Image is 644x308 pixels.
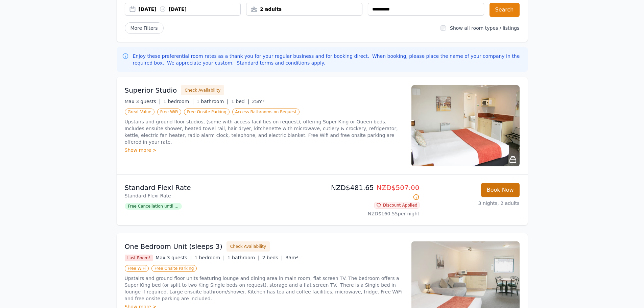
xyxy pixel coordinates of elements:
[156,255,192,260] span: Max 3 guests |
[232,109,300,115] span: Access Bathrooms on Request
[151,265,197,272] span: Free Onsite Parking
[231,99,249,104] span: 1 bed |
[262,255,283,260] span: 2 beds |
[125,99,161,104] span: Max 3 guests |
[194,255,225,260] span: 1 bedroom |
[481,183,520,197] button: Book Now
[125,22,164,34] span: More Filters
[196,99,229,104] span: 1 bathroom |
[125,118,403,145] p: Upstairs and ground floor studios, (some with access facilities on request), offering Super King ...
[226,241,270,252] button: Check Availability
[125,203,182,210] span: Free Cancellation until ...
[125,275,403,302] p: Upstairs and ground floor units featuring lounge and dining area in main room, flat screen TV. Th...
[325,183,420,202] p: NZD$481.65
[125,86,177,95] h3: Superior Studio
[377,184,420,192] span: NZD$507.00
[139,6,241,13] div: [DATE] [DATE]
[163,99,194,104] span: 1 bedroom |
[490,3,520,17] button: Search
[157,109,182,115] span: Free WiFi
[181,85,224,95] button: Check Availability
[425,200,520,207] p: 3 nights, 2 adults
[252,99,264,104] span: 25m²
[228,255,260,260] span: 1 bathroom |
[184,109,229,115] span: Free Onsite Parking
[125,183,319,192] p: Standard Flexi Rate
[125,242,222,251] h3: One Bedroom Unit (sleeps 3)
[125,192,319,199] p: Standard Flexi Rate
[133,53,522,66] p: Enjoy these preferential room rates as a thank you for your regular business and for booking dire...
[246,6,362,13] div: 2 adults
[125,109,154,115] span: Great Value
[285,255,298,260] span: 35m²
[374,202,420,209] span: Discount Applied
[125,255,153,261] span: Last Room!
[450,25,519,31] label: Show all room types / listings
[125,265,149,272] span: Free WiFi
[125,147,403,153] div: Show more >
[325,210,420,217] p: NZD$160.55 per night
